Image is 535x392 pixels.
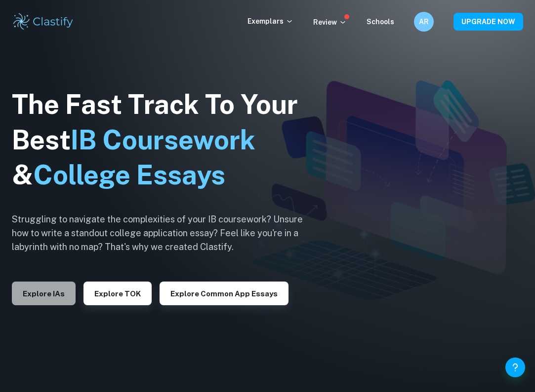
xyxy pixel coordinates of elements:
[83,288,152,298] a: Explore TOK
[414,12,434,32] button: AR
[83,282,152,305] button: Explore TOK
[505,357,525,377] button: Help and Feedback
[453,13,523,31] button: UPGRADE NOW
[12,12,75,32] img: Clastify logo
[313,17,347,28] p: Review
[12,288,76,298] a: Explore IAs
[12,87,318,193] h1: The Fast Track To Your Best &
[160,282,288,305] button: Explore Common App essays
[367,18,394,26] a: Schools
[418,16,430,27] h6: AR
[160,288,288,298] a: Explore Common App essays
[247,16,293,27] p: Exemplars
[71,124,255,155] span: IB Coursework
[12,282,76,305] button: Explore IAs
[12,213,318,254] h6: Struggling to navigate the complexities of your IB coursework? Unsure how to write a standout col...
[33,159,225,190] span: College Essays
